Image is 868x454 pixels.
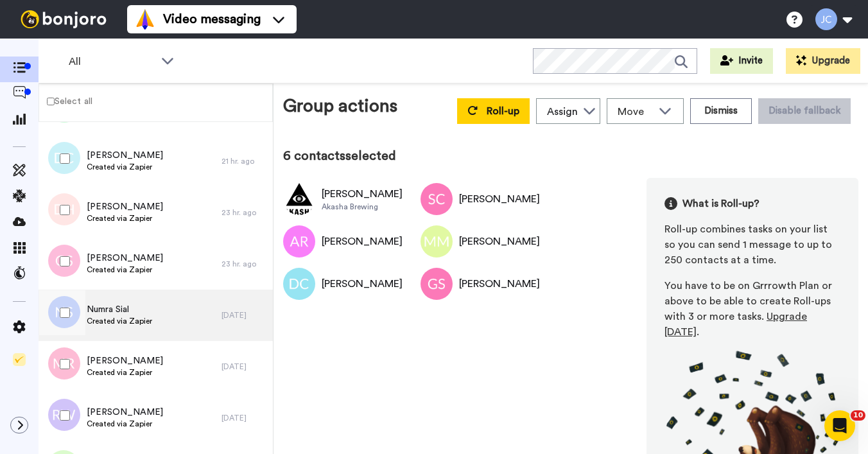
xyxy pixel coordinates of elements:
span: Created via Zapier [87,316,152,326]
span: [PERSON_NAME] [87,200,163,213]
img: bj-logo-header-white.svg [15,10,112,28]
div: [PERSON_NAME] [459,276,540,292]
button: Dismiss [690,98,752,124]
img: Image of Annie Ross [283,225,315,258]
div: Roll-up combines tasks on your list so you can send 1 message to up to 250 contacts at a time. [664,222,840,268]
img: Image of Megan Mason [421,225,453,258]
div: Assign [547,104,578,119]
span: Roll-up [487,106,519,116]
img: Checklist.svg [13,353,26,366]
div: [PERSON_NAME] [322,234,403,249]
span: 10 [851,410,865,421]
div: [DATE] [221,362,266,372]
span: What is Roll-up? [682,196,759,211]
span: Move [618,104,652,119]
span: Video messaging [163,10,261,28]
label: Select all [39,94,92,109]
span: [PERSON_NAME] [87,149,163,162]
span: Numra Sial [87,303,152,316]
span: Created via Zapier [87,367,163,378]
img: vm-color.svg [135,9,155,30]
div: [DATE] [221,310,266,320]
img: Image of Sallie Clough [421,183,453,215]
iframe: Intercom live chat [824,410,855,441]
span: Created via Zapier [87,265,163,275]
div: Group actions [283,93,397,124]
div: You have to be on Grrrowth Plan or above to be able to create Roll-ups with 3 or more tasks. . [664,278,840,340]
span: [PERSON_NAME] [87,406,163,419]
button: Disable fallback [758,98,851,124]
button: Invite [710,48,773,74]
div: [PERSON_NAME] [322,186,403,202]
div: [PERSON_NAME] [322,276,403,292]
div: 23 hr. ago [221,207,266,218]
div: 21 hr. ago [221,156,266,166]
img: Image of Peter Ellis [283,183,315,215]
button: Upgrade [786,48,860,74]
div: [DATE] [221,413,266,423]
img: Image of Derek Cunningham [283,268,315,300]
span: Created via Zapier [87,162,163,172]
div: Akasha Brewing [322,202,403,212]
div: 6 contacts selected [283,147,858,165]
span: Created via Zapier [87,213,163,223]
div: [PERSON_NAME] [459,234,540,249]
div: [PERSON_NAME] [459,191,540,207]
img: Image of Giovanna Scarfo [421,268,453,300]
span: Created via Zapier [87,419,163,429]
input: Select all [47,98,55,105]
span: [PERSON_NAME] [87,252,163,265]
div: 23 hr. ago [221,259,266,269]
span: [PERSON_NAME] [87,354,163,367]
span: All [69,54,155,69]
button: Roll-up [457,98,530,124]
